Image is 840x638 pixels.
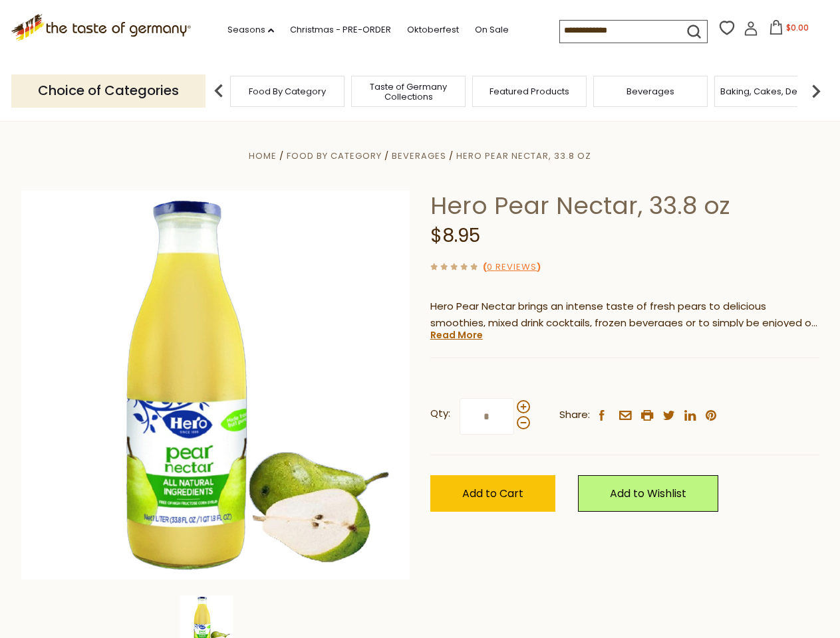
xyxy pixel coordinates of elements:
[430,405,450,422] strong: Qty:
[407,23,459,37] a: Oktoberfest
[11,74,206,107] p: Choice of Categories
[487,261,537,274] a: 0 Reviews
[720,86,823,96] a: Baking, Cakes, Desserts
[430,298,819,332] p: Hero Pear Nectar brings an intense taste of fresh pears to delicious smoothies, mixed drink cockt...
[227,23,274,37] a: Seasons
[430,223,480,249] span: $8.95
[786,22,809,33] span: $0.00
[803,78,829,104] img: next arrow
[627,86,674,96] a: Beverages
[460,398,514,435] input: Qty:
[578,475,718,512] a: Add to Wishlist
[475,23,509,37] a: On Sale
[430,191,819,221] h1: Hero Pear Nectar, 33.8 oz
[559,407,590,423] span: Share:
[456,150,591,162] a: Hero Pear Nectar, 33.8 oz
[490,86,569,96] a: Featured Products
[430,475,555,512] button: Add to Cart
[462,486,523,501] span: Add to Cart
[206,78,232,104] img: previous arrow
[430,328,483,342] a: Read More
[483,261,541,273] span: ( )
[392,150,446,162] a: Beverages
[355,82,462,102] a: Taste of Germany Collections
[290,23,391,37] a: Christmas - PRE-ORDER
[21,191,410,580] img: Hero Pear Nectar, 33.8 oz
[761,20,817,40] button: $0.00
